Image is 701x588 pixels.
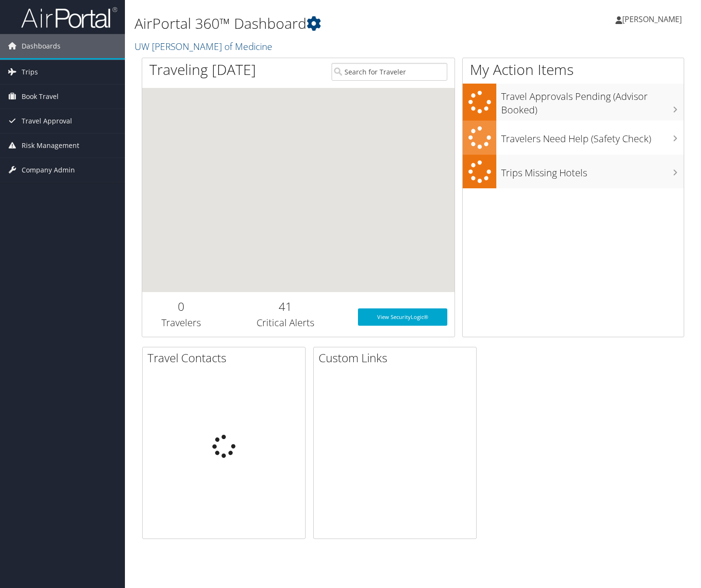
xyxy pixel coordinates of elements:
img: airportal-logo.png [21,6,117,29]
span: Travel Approval [22,109,72,133]
a: Travelers Need Help (Safety Check) [463,121,684,155]
span: Book Travel [22,85,59,109]
h2: 41 [228,298,344,315]
h1: My Action Items [463,60,684,80]
a: Trips Missing Hotels [463,155,684,189]
h2: Travel Contacts [148,350,305,366]
h1: Traveling [DATE] [149,60,256,80]
h3: Travelers Need Help (Safety Check) [501,127,684,146]
h3: Travel Approvals Pending (Advisor Booked) [501,85,684,117]
h3: Travelers [149,316,213,330]
h3: Trips Missing Hotels [501,161,684,180]
a: UW [PERSON_NAME] of Medicine [135,40,275,53]
span: [PERSON_NAME] [622,14,682,24]
span: Trips [22,60,38,84]
a: [PERSON_NAME] [615,5,691,34]
span: Risk Management [22,134,79,158]
a: View SecurityLogic® [358,308,448,326]
h2: 0 [149,298,213,315]
h3: Critical Alerts [228,316,344,330]
h1: AirPortal 360™ Dashboard [135,13,506,34]
h2: Custom Links [319,350,476,366]
span: Dashboards [22,34,61,58]
a: Travel Approvals Pending (Advisor Booked) [463,84,684,121]
span: Company Admin [22,158,75,182]
input: Search for Traveler [332,63,447,81]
